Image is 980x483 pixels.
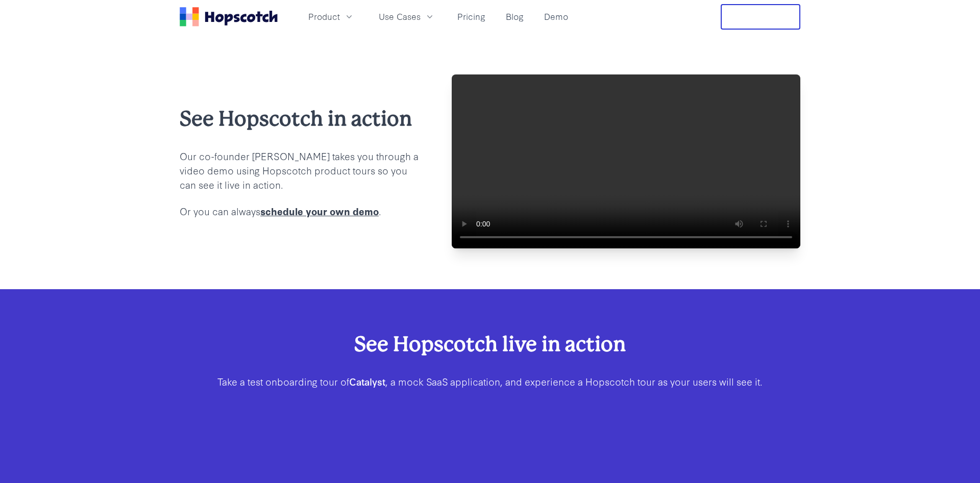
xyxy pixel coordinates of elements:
[180,204,419,218] p: Or you can always .
[180,105,419,133] h2: See Hopscotch in action
[308,10,340,23] span: Product
[721,4,800,30] button: Free Trial
[540,8,572,25] a: Demo
[453,8,489,25] a: Pricing
[349,374,385,388] b: Catalyst
[180,7,278,27] a: Home
[212,330,768,358] h2: See Hopscotch live in action
[373,8,441,25] button: Use Cases
[212,374,768,389] p: Take a test onboarding tour of , a mock SaaS application, and experience a Hopscotch tour as your...
[379,10,421,23] span: Use Cases
[502,8,528,25] a: Blog
[302,8,360,25] button: Product
[260,204,379,218] a: schedule your own demo
[180,149,419,192] p: Our co-founder [PERSON_NAME] takes you through a video demo using Hopscotch product tours so you ...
